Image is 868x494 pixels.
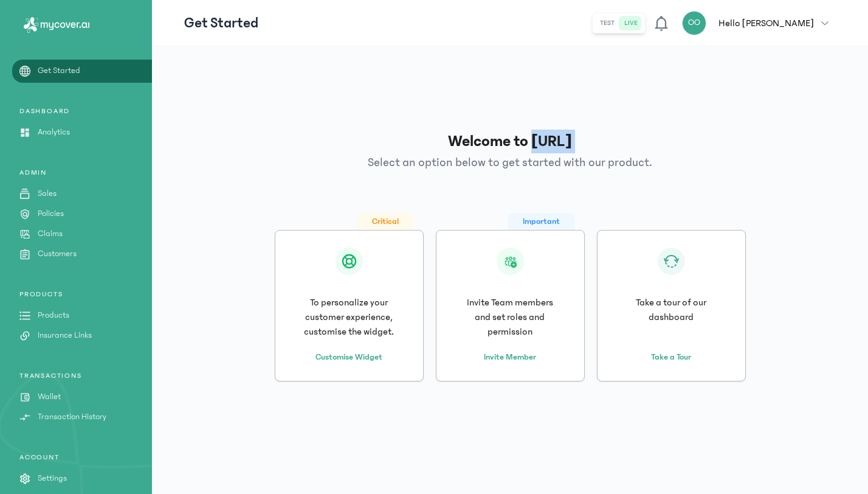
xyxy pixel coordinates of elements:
p: Wallet [38,391,61,403]
p: Products [38,309,69,322]
h1: Welcome to [URL] [448,130,573,153]
button: Take a Tour [651,336,691,364]
p: To personalize your customer experience, customise the widget. [298,295,400,339]
p: Settings [38,472,67,485]
p: Hello [PERSON_NAME] [718,16,814,30]
button: live [619,16,642,30]
p: Insurance Links [38,329,92,342]
p: Select an option below to get started with our product. [368,153,652,172]
button: OOHello [PERSON_NAME] [682,11,836,35]
p: Claims [38,228,63,240]
p: Take a tour of our dashboard [620,295,722,324]
p: Policies [38,207,64,220]
p: Get Started [38,64,80,77]
div: OO [682,11,706,35]
span: Important [508,213,574,230]
p: Transaction History [38,411,106,423]
p: Analytics [38,126,70,139]
a: Invite Member [484,351,536,364]
p: Invite Team members and set roles and permission [459,295,561,339]
p: Customers [38,248,77,260]
button: test [595,16,619,30]
span: Critical [357,213,413,230]
p: Sales [38,187,57,200]
p: Get Started [184,13,258,33]
a: Customise Widget [315,351,382,364]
